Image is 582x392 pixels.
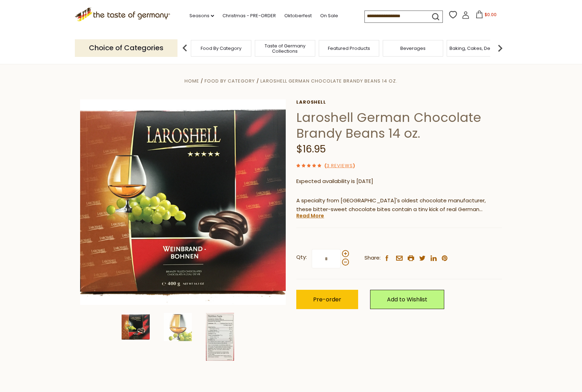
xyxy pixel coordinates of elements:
[257,43,313,54] a: Taste of Germany Collections
[284,12,312,20] a: Oktoberfest
[450,46,504,51] a: Baking, Cakes, Desserts
[320,12,338,20] a: On Sale
[80,99,286,305] img: Laroshell German Chocolate Brandy Beans 14 oz.
[206,313,234,361] img: Laroshell German Chocolate Brandy Beans 14 oz.
[296,196,502,214] p: A specialty from [GEOGRAPHIC_DATA]'s oldest chocolate manufacturer, these bitter-sweet chocolate ...
[296,99,502,105] a: Laroshell
[324,162,355,169] span: ( )
[260,78,397,84] a: Laroshell German Chocolate Brandy Beans 14 oz.
[312,249,341,268] input: Qty:
[122,313,150,341] img: Laroshell German Chocolate Brandy Beans 14 oz.
[471,11,501,21] button: $0.00
[205,78,255,84] a: Food By Category
[296,177,502,186] p: Expected availability is [DATE]
[185,78,199,84] a: Home
[485,12,497,18] span: $0.00
[326,162,353,170] a: 3 Reviews
[296,110,502,141] h1: Laroshell German Chocolate Brandy Beans 14 oz.
[328,46,370,51] a: Featured Products
[364,254,381,262] span: Share:
[296,142,326,156] span: $16.95
[313,295,341,303] span: Pre-order
[296,290,358,309] button: Pre-order
[178,41,192,55] img: previous arrow
[189,12,214,20] a: Seasons
[296,253,307,262] strong: Qty:
[370,290,444,309] a: Add to Wishlist
[400,46,426,51] a: Beverages
[75,39,177,57] p: Choice of Categories
[201,46,241,51] a: Food By Category
[222,12,276,20] a: Christmas - PRE-ORDER
[493,41,507,55] img: next arrow
[164,313,192,341] img: Laroshell German Chocolate Brandy Beans 14 oz.
[296,212,324,219] a: Read More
